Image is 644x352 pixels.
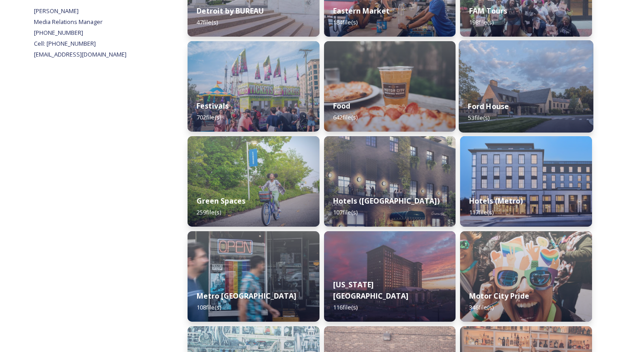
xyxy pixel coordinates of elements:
span: 116 file(s) [333,303,357,311]
strong: Motor City Pride [469,291,529,301]
span: 108 file(s) [197,303,221,311]
span: [PERSON_NAME] Media Relations Manager [PHONE_NUMBER] Cell: [PHONE_NUMBER] [EMAIL_ADDRESS][DOMAIN_... [34,7,127,58]
span: 259 file(s) [197,208,221,216]
span: 642 file(s) [333,113,357,121]
img: a0bd6cc6-0a5e-4110-bbb1-1ef2cc64960c.jpg [324,41,456,132]
strong: [US_STATE][GEOGRAPHIC_DATA] [333,280,409,301]
span: 198 file(s) [469,18,494,26]
span: 346 file(s) [469,303,494,311]
span: 702 file(s) [197,113,221,121]
strong: Metro [GEOGRAPHIC_DATA] [197,291,296,301]
img: VisitorCenter.jpg [459,40,593,133]
img: 9db3a68e-ccf0-48b5-b91c-5c18c61d7b6a.jpg [324,136,456,227]
strong: Hotels ([GEOGRAPHIC_DATA]) [333,196,440,206]
strong: FAM Tours [469,6,507,16]
img: 56cf2de5-9e63-4a55-bae3-7a1bc8cd39db.jpg [188,231,320,322]
span: 117 file(s) [469,208,494,216]
strong: Eastern Market [333,6,390,16]
img: a8e7e45d-5635-4a99-9fe8-872d7420e716.jpg [188,136,320,227]
span: 47 file(s) [197,18,218,26]
img: 3bd2b034-4b7d-4836-94aa-bbf99ed385d6.jpg [460,136,592,227]
img: DSC02900.jpg [188,41,320,132]
span: 184 file(s) [333,18,357,26]
strong: Ford House [468,101,509,111]
strong: Hotels (Metro) [469,196,523,206]
img: IMG_1897.jpg [460,231,592,322]
span: 107 file(s) [333,208,357,216]
strong: Food [333,101,350,111]
strong: Festivals [197,101,229,111]
span: 53 file(s) [468,114,490,122]
img: 5d4b6ee4-1201-421a-84a9-a3631d6f7534.jpg [324,231,456,322]
strong: Detroit by BUREAU [197,6,264,16]
strong: Green Spaces [197,196,245,206]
